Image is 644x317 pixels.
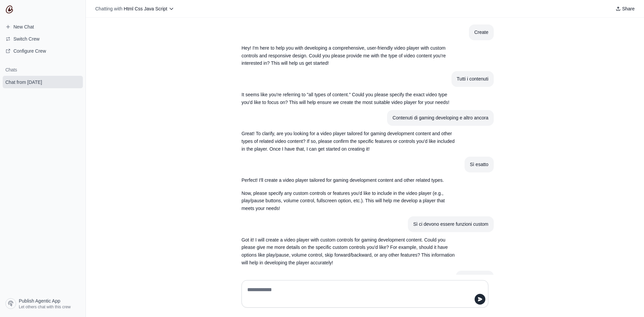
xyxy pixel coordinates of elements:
[236,87,462,110] section: Response
[236,126,462,157] section: Response
[392,114,488,122] div: Contenuti di gaming developing e altro ancora
[236,40,462,71] section: Response
[241,236,456,267] p: Got it! I will create a video player with custom controls for gaming development content. Could y...
[474,29,488,36] div: Create
[3,46,83,56] a: Configure Crew
[470,161,488,168] div: Sì esatto
[387,110,494,126] section: User message
[457,75,488,83] div: Tutti i contenuti
[5,79,42,86] span: Chat from [DATE]
[95,5,122,12] span: Chatting with
[3,296,83,312] a: Publish Agentic App Let others chat with this crew
[19,304,71,310] span: Let others chat with this crew
[13,48,46,54] span: Configure Crew
[465,157,494,172] section: User message
[451,71,494,87] section: User message
[613,4,637,13] button: Share
[236,232,462,271] section: Response
[93,4,177,13] button: Chatting with Html Css Java Script
[241,190,456,212] p: Now, please specify any custom controls or features you'd like to include in the video player (e....
[13,23,34,30] span: New Chat
[241,176,456,184] p: Perfect! I'll create a video player tailored for gaming development content and other related types.
[413,220,488,228] div: Sì ci devono essere funzioni custom
[13,36,40,42] span: Switch Crew
[19,298,60,304] span: Publish Agentic App
[456,271,494,286] section: User message
[3,76,83,88] a: Chat from [DATE]
[236,172,462,216] section: Response
[469,24,494,40] section: User message
[241,44,456,67] p: Hey! I'm here to help you with developing a comprehensive, user-friendly video player with custom...
[241,91,456,106] p: It seems like you're referring to "all types of content." Could you please specify the exact vide...
[622,5,635,12] span: Share
[124,6,167,11] span: Html Css Java Script
[3,21,83,32] a: New Chat
[5,5,13,13] img: CrewAI Logo
[461,275,488,282] div: Sì aggiungile
[241,130,456,153] p: Great! To clarify, are you looking for a video player tailored for gaming development content and...
[3,34,83,44] button: Switch Crew
[408,216,494,232] section: User message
